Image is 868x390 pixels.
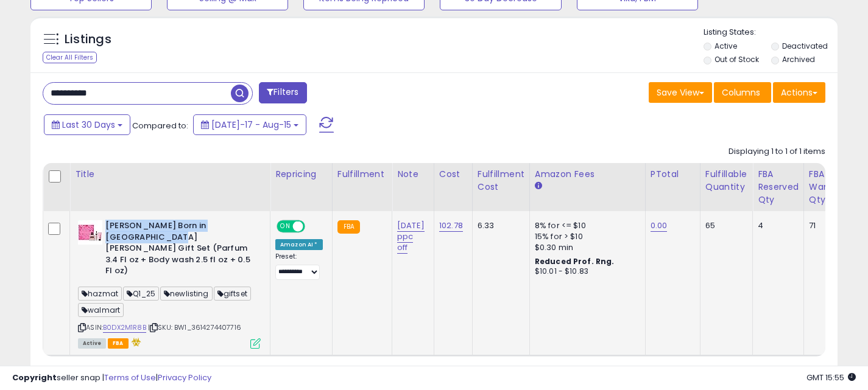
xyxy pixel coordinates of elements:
[78,287,122,301] span: hazmat
[337,168,387,181] div: Fulfillment
[44,114,130,135] button: Last 30 Days
[75,168,265,181] div: Title
[275,252,323,280] div: Preset:
[275,168,327,181] div: Repricing
[535,256,615,266] b: Reduced Prof. Rng.
[809,220,855,231] div: 71
[193,114,306,135] button: [DATE]-17 - Aug-15
[729,146,825,158] div: Displaying 1 to 1 of 1 items
[78,220,261,347] div: ASIN:
[705,168,747,193] div: Fulfillable Quantity
[337,220,360,234] small: FBA
[103,322,146,333] a: B0DX2M1R8B
[651,220,668,232] a: 0.00
[104,372,156,383] a: Terms of Use
[478,168,524,193] div: Fulfillment Cost
[535,266,636,277] div: $10.01 - $10.83
[722,86,760,99] span: Columns
[62,119,115,131] span: Last 30 Days
[108,338,129,349] span: FBA
[806,372,856,383] span: 2025-09-15 15:55 GMT
[535,168,640,181] div: Amazon Fees
[705,220,743,231] div: 65
[160,287,213,301] span: newlisting
[758,220,794,231] div: 4
[78,338,106,349] span: All listings currently available for purchase on Amazon
[782,54,815,64] label: Archived
[12,372,211,384] div: seller snap | |
[439,220,463,232] a: 102.78
[123,287,159,301] span: Q1_25
[782,41,828,51] label: Deactivated
[704,27,838,38] p: Listing States:
[65,31,111,48] h5: Listings
[397,220,425,254] a: [DATE] ppc off
[535,242,636,253] div: $0.30 min
[275,239,323,250] div: Amazon AI *
[105,220,253,280] b: [PERSON_NAME] Born in [GEOGRAPHIC_DATA] [PERSON_NAME] Gift Set (Parfum 3.4 Fl oz + Body wash 2.5 ...
[809,168,859,206] div: FBA Warehouse Qty
[303,221,323,232] span: OFF
[535,181,542,192] small: Amazon Fees.
[651,168,695,181] div: PTotal
[78,303,124,317] span: walmart
[12,372,57,383] strong: Copyright
[397,168,429,181] div: Note
[715,41,737,51] label: Active
[211,119,291,131] span: [DATE]-17 - Aug-15
[535,220,636,231] div: 8% for <= $10
[148,322,241,332] span: | SKU: BW1_3614274407716
[773,82,825,103] button: Actions
[645,163,700,211] th: CSV column name: cust_attr_1_PTotal
[758,168,799,206] div: FBA Reserved Qty
[535,231,636,242] div: 15% for > $10
[439,168,467,181] div: Cost
[214,287,251,301] span: giftset
[158,372,211,383] a: Privacy Policy
[278,221,293,232] span: ON
[478,220,520,231] div: 6.33
[714,82,771,103] button: Columns
[649,82,712,103] button: Save View
[132,120,188,131] span: Compared to:
[715,54,759,64] label: Out of Stock
[43,52,97,63] div: Clear All Filters
[129,338,141,346] i: hazardous material
[259,82,306,103] button: Filters
[78,220,102,245] img: 41udgcuBi1L._SL40_.jpg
